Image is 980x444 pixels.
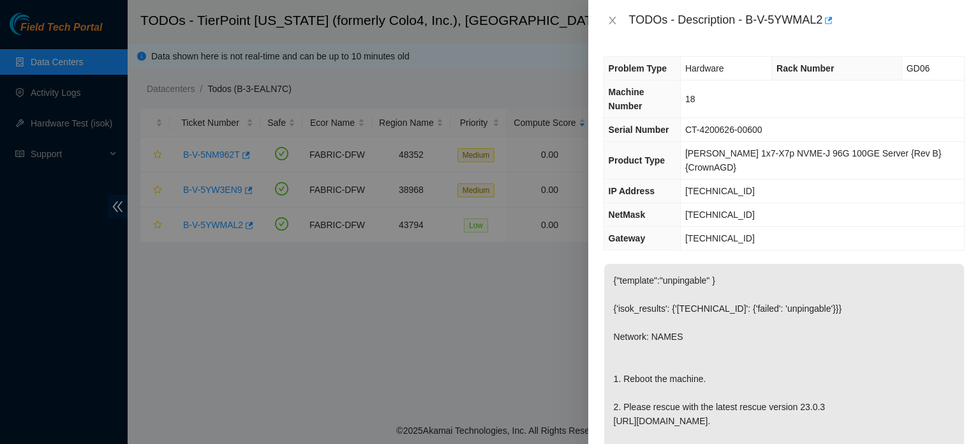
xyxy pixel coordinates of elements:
[607,15,618,26] span: close
[609,155,665,165] span: Product Type
[685,233,755,243] span: [TECHNICAL_ID]
[609,210,646,220] span: NetMask
[685,63,724,73] span: Hardware
[685,210,755,220] span: [TECHNICAL_ID]
[609,63,667,73] span: Problem Type
[609,186,655,196] span: IP Address
[776,63,834,73] span: Rack Number
[907,63,930,73] span: GD06
[604,15,621,27] button: Close
[609,87,644,111] span: Machine Number
[685,94,695,104] span: 18
[685,186,755,196] span: [TECHNICAL_ID]
[685,148,942,172] span: [PERSON_NAME] 1x7-X7p NVME-J 96G 100GE Server {Rev B}{CrownAGD}
[609,233,646,243] span: Gateway
[609,125,669,135] span: Serial Number
[685,125,762,135] span: CT-4200626-00600
[629,10,965,31] div: TODOs - Description - B-V-5YWMAL2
